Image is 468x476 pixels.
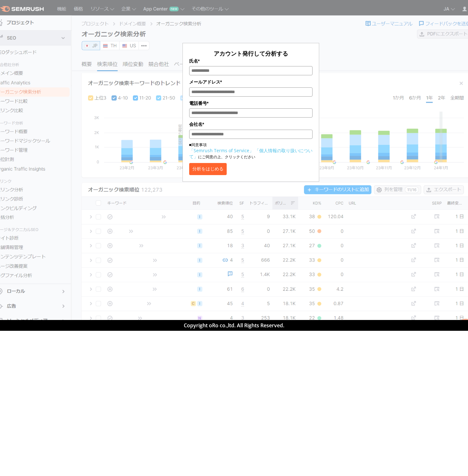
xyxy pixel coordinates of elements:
p: ■同意事項 にご同意の上、クリックください [189,142,313,160]
a: 「Semrush Terms of Service」 [189,147,254,153]
label: 電話番号* [189,100,313,107]
button: 分析をはじめる [189,163,227,175]
span: アカウント発行して分析する [214,50,288,57]
a: 「個人情報の取り扱いについて」 [189,147,313,160]
label: メールアドレス* [189,78,313,85]
span: Copyright oRo co.,ltd. All Rights Reserved. [184,322,284,329]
